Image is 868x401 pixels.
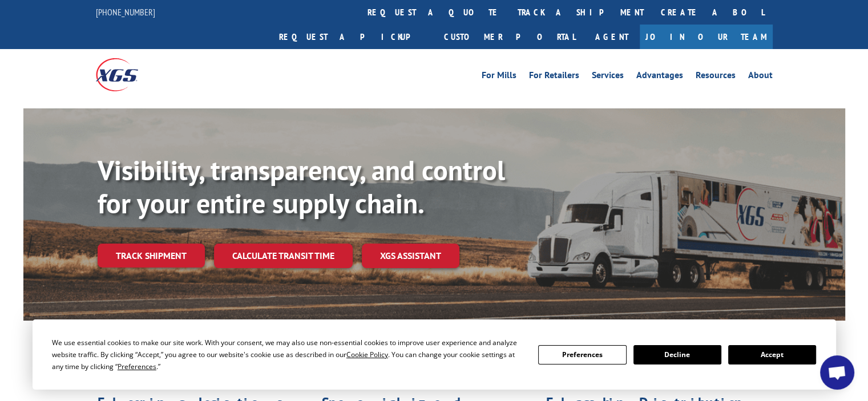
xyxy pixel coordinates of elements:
button: Preferences [538,345,626,364]
a: Advantages [636,71,683,83]
div: We use essential cookies to make our site work. With your consent, we may also use non-essential ... [52,337,524,372]
a: Resources [696,71,736,83]
span: Cookie Policy [346,350,388,359]
a: Request a pickup [271,25,435,49]
a: Calculate transit time [214,244,353,268]
a: Customer Portal [435,25,584,49]
a: About [748,71,773,83]
div: Cookie Consent Prompt [33,319,836,390]
a: Track shipment [98,244,205,268]
button: Decline [633,345,721,364]
a: Agent [584,25,640,49]
span: Preferences [118,362,156,371]
a: [PHONE_NUMBER] [96,6,155,18]
div: Open chat [820,355,854,390]
button: Accept [728,345,816,364]
b: Visibility, transparency, and control for your entire supply chain. [98,152,505,221]
a: For Retailers [529,71,579,83]
a: XGS ASSISTANT [362,244,459,268]
a: Join Our Team [640,25,773,49]
a: Services [592,71,624,83]
a: For Mills [482,71,516,83]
